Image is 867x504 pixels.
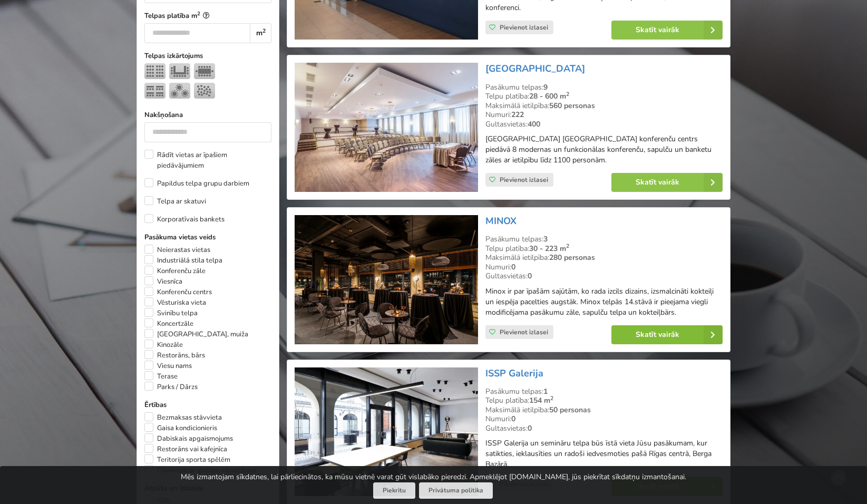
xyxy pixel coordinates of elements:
[144,287,212,297] label: Konferenču centrs
[144,318,193,329] label: Koncertzāle
[485,263,723,272] div: Numuri:
[485,101,723,111] div: Maksimālā ietilpība:
[144,329,248,340] label: [GEOGRAPHIC_DATA], muiža
[144,297,206,308] label: Vēsturiska vieta
[485,62,585,75] a: [GEOGRAPHIC_DATA]
[295,367,478,497] img: Neierastas vietas | Rīga | ISSP Galerija
[144,276,182,287] label: Viesnīca
[250,23,271,43] div: m
[295,63,478,192] img: Viesnīca | Rīga | Bellevue Park Hotel Riga
[528,271,532,281] strong: 0
[549,101,595,111] strong: 560 personas
[295,215,478,344] img: Neierastas vietas | Rīga | MINOX
[144,308,198,318] label: Svinību telpa
[144,444,227,454] label: Restorāns vai kafejnīca
[262,27,266,35] sup: 2
[144,465,256,476] label: Cilvēkiem ar īpašām vajadzībām
[485,92,723,101] div: Telpu platība:
[485,286,723,318] p: Minox ir par īpašām sajūtām, ko rada izcils dizains, izsmalcināti kokteiļi un iespēja pacelties a...
[485,215,517,227] a: MINOX
[144,196,206,207] label: Telpa ar skatuvi
[144,83,165,99] img: Klase
[197,10,200,17] sup: 2
[373,482,415,499] button: Piekrītu
[144,433,233,444] label: Dabiskais apgaismojums
[144,423,217,433] label: Gaisa kondicionieris
[550,394,553,402] sup: 2
[144,178,249,189] label: Papildus telpa grupu darbiem
[511,110,524,120] strong: 222
[144,110,271,120] label: Nakšņošana
[529,91,569,101] strong: 28 - 600 m
[485,83,723,92] div: Pasākumu telpas:
[485,387,723,396] div: Pasākumu telpas:
[529,395,553,405] strong: 154 m
[144,150,271,171] label: Rādīt vietas ar īpašiem piedāvājumiem
[566,242,569,250] sup: 2
[144,340,183,350] label: Kinozāle
[485,414,723,424] div: Numuri:
[528,423,532,433] strong: 0
[485,235,723,244] div: Pasākumu telpas:
[485,120,723,129] div: Gultasvietas:
[528,119,540,129] strong: 400
[169,83,190,99] img: Bankets
[485,134,723,166] p: [GEOGRAPHIC_DATA] [GEOGRAPHIC_DATA] konferenču centrs piedāvā 8 modernas un funkcionālas konferen...
[485,424,723,433] div: Gultasvietas:
[194,83,215,99] img: Pieņemšana
[529,244,569,254] strong: 30 - 223 m
[485,244,723,254] div: Telpu platība:
[511,262,515,272] strong: 0
[566,90,569,98] sup: 2
[549,253,595,263] strong: 280 personas
[485,272,723,281] div: Gultasvietas:
[611,325,723,344] a: Skatīt vairāk
[144,51,271,61] label: Telpas izkārtojums
[549,405,591,415] strong: 50 personas
[144,412,222,423] label: Bezmaksas stāvvieta
[485,438,723,470] p: ISSP Galerija un semināru telpa būs īstā vieta Jūsu pasākumam, kur satikties, ieklausīties un rad...
[144,350,205,361] label: Restorāns, bārs
[485,253,723,263] div: Maksimālā ietilpība:
[485,396,723,405] div: Telpu platība:
[485,367,543,380] a: ISSP Galerija
[511,414,515,424] strong: 0
[144,400,271,410] label: Ērtības
[485,405,723,415] div: Maksimālā ietilpība:
[144,11,271,21] label: Telpas platība m
[500,176,548,184] span: Pievienot izlasei
[144,266,206,276] label: Konferenču zāle
[500,328,548,336] span: Pievienot izlasei
[144,361,192,371] label: Viesu nams
[144,245,210,255] label: Neierastas vietas
[144,371,178,382] label: Terase
[611,173,723,192] a: Skatīt vairāk
[144,382,198,392] label: Parks / Dārzs
[144,232,271,243] label: Pasākuma vietas veids
[144,63,165,79] img: Teātris
[194,63,215,79] img: Sapulce
[144,454,230,465] label: Teritorija sporta spēlēm
[500,23,548,32] span: Pievienot izlasei
[543,234,548,244] strong: 3
[485,110,723,120] div: Numuri:
[169,63,190,79] img: U-Veids
[543,386,548,396] strong: 1
[144,214,225,225] label: Korporatīvais bankets
[419,482,493,499] a: Privātuma politika
[144,255,222,266] label: Industriālā stila telpa
[611,21,723,40] a: Skatīt vairāk
[543,82,548,92] strong: 9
